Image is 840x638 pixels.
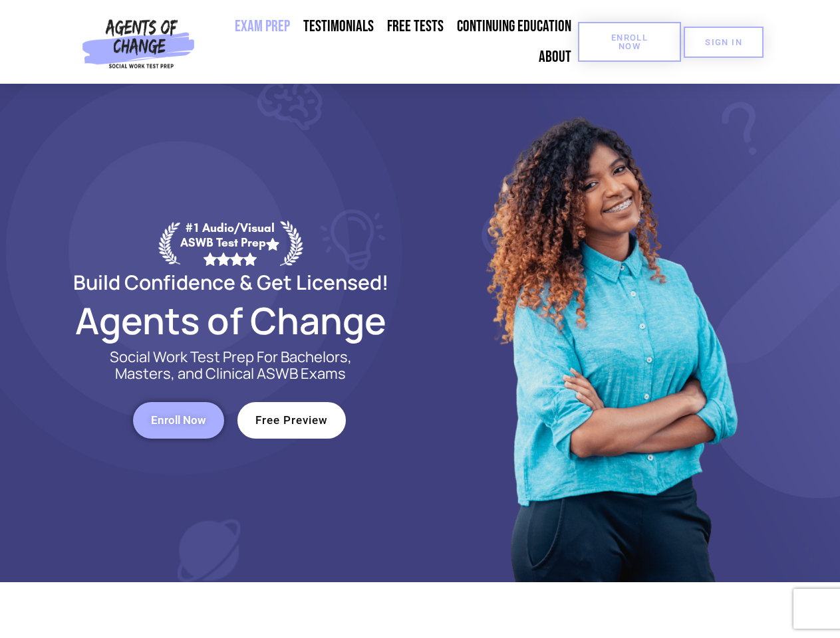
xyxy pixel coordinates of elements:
nav: Menu [200,11,578,72]
a: Continuing Education [450,11,578,42]
a: Exam Prep [228,11,297,42]
a: Testimonials [297,11,380,42]
a: Free Preview [237,402,346,439]
img: Website Image 1 (1) [477,84,743,582]
span: Free Preview [255,415,328,426]
div: #1 Audio/Visual ASWB Test Prep [180,221,280,265]
span: Enroll Now [151,415,206,426]
a: Free Tests [380,11,450,42]
h2: Agents of Change [41,305,420,336]
a: Enroll Now [578,22,681,62]
a: SIGN IN [684,27,764,58]
a: Enroll Now [133,402,224,439]
span: Enroll Now [599,33,660,51]
a: About [532,42,578,72]
span: SIGN IN [705,38,742,47]
h2: Build Confidence & Get Licensed! [41,272,420,292]
p: Social Work Test Prep For Bachelors, Masters, and Clinical ASWB Exams [94,349,367,382]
